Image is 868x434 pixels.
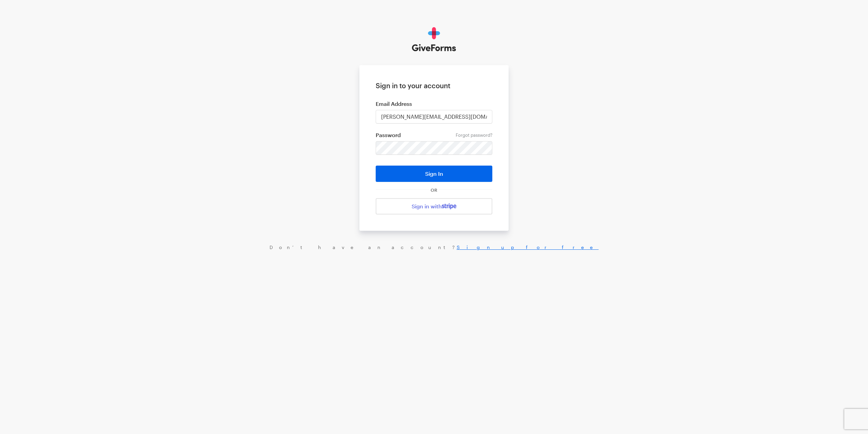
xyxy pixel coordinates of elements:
a: Forgot password? [456,132,492,138]
a: Sign up for free [457,244,599,250]
label: Email Address [376,100,492,107]
img: GiveForms [412,27,456,52]
button: Sign In [376,166,492,182]
a: Sign in with [376,198,492,214]
label: Password [376,132,492,138]
span: OR [429,187,439,193]
div: Don’t have an account? [7,244,861,250]
img: stripe-07469f1003232ad58a8838275b02f7af1ac9ba95304e10fa954b414cd571f63b.svg [442,203,456,209]
h1: Sign in to your account [376,81,492,90]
